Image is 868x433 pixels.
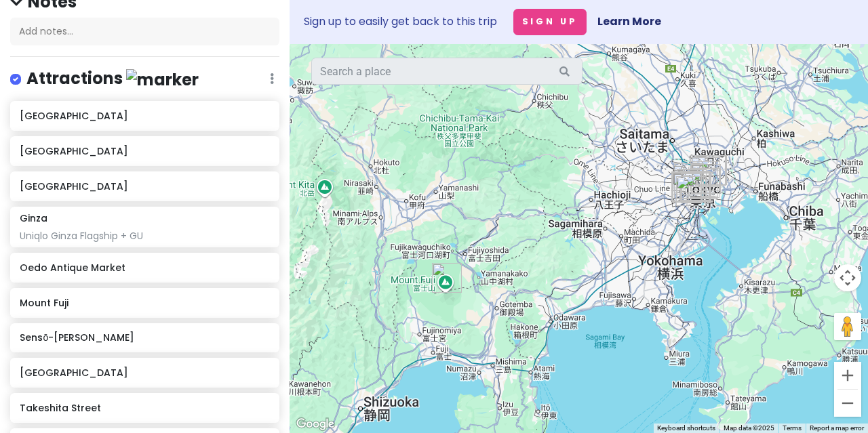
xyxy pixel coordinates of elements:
h6: [GEOGRAPHIC_DATA] [20,110,269,122]
div: Oedo Antique Market [688,167,718,197]
a: Learn More [597,14,661,29]
button: Zoom out [834,390,861,417]
button: Sign Up [513,9,587,35]
h6: Mount Fuji [20,297,269,309]
h6: [GEOGRAPHIC_DATA] [20,180,269,192]
h6: Takeshita Street [20,402,269,414]
div: Mount Fuji [432,263,462,293]
h4: Attractions [26,68,199,90]
div: 柴田第一ビル [690,161,720,191]
a: Terms (opens in new tab) [783,424,802,432]
div: Ueno Park [690,155,720,185]
button: Keyboard shortcuts [657,424,715,433]
div: WAGYU YAKINIKU NIKUTARASHI [673,165,703,194]
div: Uniqlo Ginza Flagship + GU [20,230,269,242]
div: Add notes... [10,18,279,46]
a: Report a map error [810,424,864,432]
div: Yasubei of Ebisu [676,176,706,206]
div: Ginza Steak Shibuya [673,173,703,203]
input: Search a place [311,58,583,85]
div: Takeshita Street [673,169,703,199]
button: Zoom in [834,362,861,389]
a: Open this area in Google Maps (opens a new window) [293,415,338,433]
div: Gyoza no Fukuho [674,163,704,193]
div: Kuroge Wagyu Ichinoya Asakusa [696,156,726,186]
h6: Oedo Antique Market [20,262,269,274]
h6: [GEOGRAPHIC_DATA] [20,367,269,379]
div: Azabujuban [681,173,711,203]
button: Drag Pegman onto the map to open Street View [834,313,861,340]
h6: Ginza [20,212,47,224]
div: Esperanto KOKORO Minamiaoyama Studio [677,169,707,199]
h6: Sensō-[PERSON_NAME] [20,331,269,344]
img: marker [126,69,199,90]
img: Google [293,415,338,433]
h6: [GEOGRAPHIC_DATA] [20,145,269,157]
span: Map data ©2025 [724,424,774,432]
div: Tonkatsu Yamabe [690,157,720,187]
div: Nihonbashi Tonkatsu Hajime [691,164,721,194]
button: Map camera controls [834,264,861,291]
